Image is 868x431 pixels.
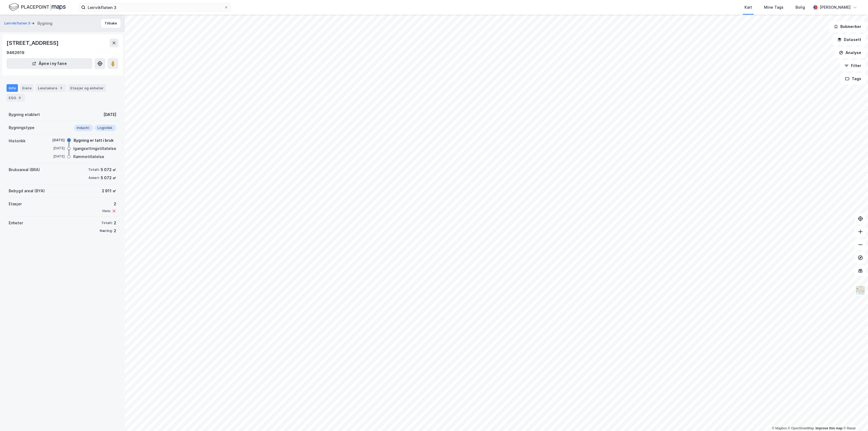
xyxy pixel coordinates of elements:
div: [PERSON_NAME] [820,4,851,11]
div: 2 [102,201,116,207]
div: Eiere [20,84,34,92]
iframe: Chat Widget [841,405,868,431]
div: 9462619 [7,49,24,56]
div: [DATE] [43,138,65,143]
div: Igangsettingstillatelse [73,145,116,152]
div: Annet: [89,176,100,180]
div: Totalt: [101,221,113,225]
a: Improve this map [816,426,842,430]
a: Mapbox [772,426,787,430]
button: Tilbake [101,19,121,28]
div: ESG [7,94,25,102]
div: [STREET_ADDRESS] [7,39,60,47]
div: Bygning etablert [9,111,40,118]
div: Bebygd areal (BYA) [9,188,45,194]
button: Leirvikflaten 3 [4,21,31,26]
button: Bokmerker [829,21,866,32]
img: logo.f888ab2527a4732fd821a326f86c7f29.svg [9,2,66,12]
div: [DATE] [43,146,65,151]
img: Z [855,285,866,295]
div: 2 [114,228,116,234]
div: [DATE] [103,111,116,118]
div: Bruksareal (BRA) [9,166,40,173]
div: Etasjer og enheter [70,86,104,90]
button: Tags [841,73,866,84]
div: Totalt: [88,168,100,172]
div: 3 [58,85,64,91]
div: Historikk [9,138,26,144]
button: Filter [840,60,866,71]
div: 2 [114,220,116,226]
div: Enheter [9,220,23,226]
button: Analyse [834,47,866,58]
div: Etasjer [9,201,22,207]
div: Bygning er tatt i bruk [74,137,113,144]
div: 5 072 ㎡ [101,175,116,181]
div: Mine Tags [764,4,784,11]
div: Kart [744,4,752,11]
div: 2 911 ㎡ [102,188,116,194]
div: Bygningstype [9,124,34,131]
div: Bygning [37,20,52,27]
div: Rammetillatelse [73,153,104,160]
div: Info [7,84,18,92]
a: OpenStreetMap [788,426,814,430]
div: Bolig [796,4,805,11]
div: Leietakere [36,84,66,92]
div: Heis: [102,209,111,213]
div: [DATE] [43,154,65,159]
div: 6 [17,95,23,100]
button: Åpne i ny fane [7,58,92,69]
input: Søk på adresse, matrikkel, gårdeiere, leietakere eller personer [86,3,224,11]
div: Næring: [100,229,113,233]
button: Datasett [833,34,866,45]
div: 5 072 ㎡ [101,166,116,173]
